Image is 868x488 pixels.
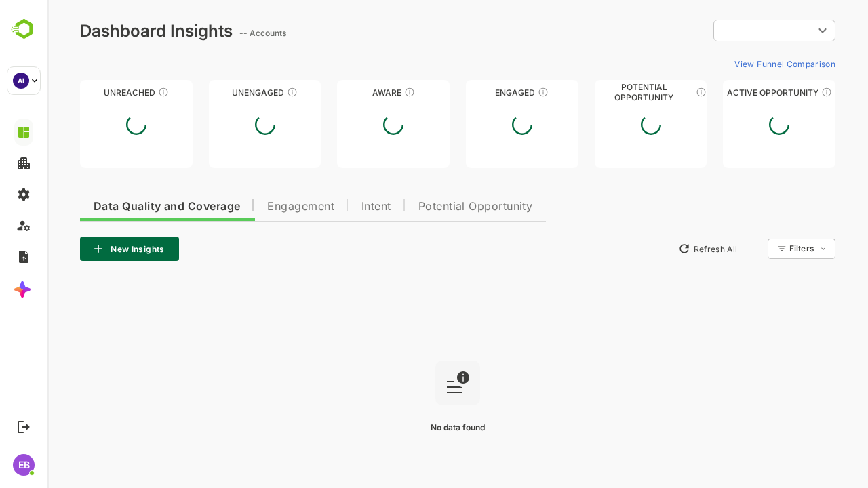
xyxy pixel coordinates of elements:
div: Active Opportunity [675,87,788,98]
span: Data Quality and Coverage [46,201,193,212]
div: These accounts have not shown enough engagement and need nurturing [239,87,250,98]
div: Unengaged [161,87,274,98]
span: Intent [314,201,344,212]
div: These accounts have not been engaged with for a defined time period [111,87,121,98]
div: These accounts have open opportunities which might be at any of the Sales Stages [774,87,785,98]
div: EB [13,454,35,476]
button: View Funnel Comparison [682,53,788,75]
div: Unreached [33,87,145,98]
div: These accounts have just entered the buying cycle and need further nurturing [357,87,368,98]
span: Potential Opportunity [371,201,486,212]
button: Logout [14,418,33,436]
span: No data found [383,422,437,432]
div: AI [13,73,29,89]
span: Engagement [220,201,287,212]
ag: -- Accounts [192,28,243,38]
div: Filters [742,243,766,253]
div: These accounts are warm, further nurturing would qualify them to MQAs [490,87,501,98]
button: New Insights [33,237,132,261]
div: Engaged [418,87,531,98]
div: Potential Opportunity [547,87,660,98]
div: Aware [290,87,402,98]
button: Refresh All [625,238,696,260]
div: ​ [666,18,788,43]
div: These accounts are MQAs and can be passed on to Inside Sales [648,87,659,98]
img: BambooboxLogoMark.f1c84d78b4c51b1a7b5f700c9845e183.svg [7,16,41,42]
div: Filters [741,237,788,261]
div: Dashboard Insights [33,21,185,41]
